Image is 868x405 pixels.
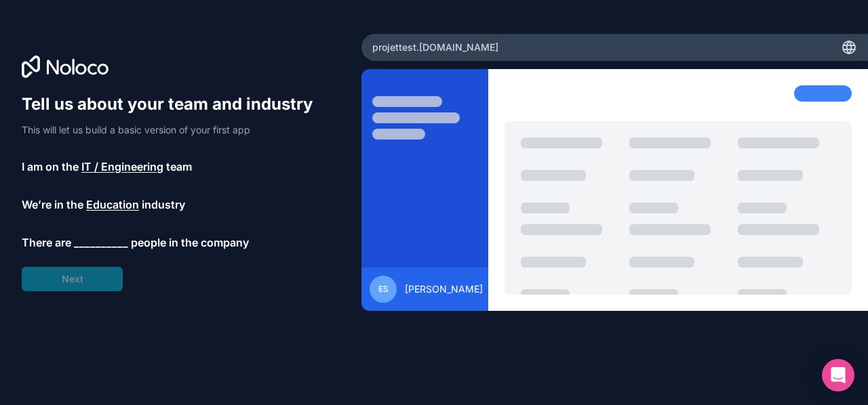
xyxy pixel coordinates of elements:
[166,158,192,175] span: team
[22,158,79,175] span: I am on the
[22,234,71,251] span: There are
[22,196,83,213] span: We’re in the
[405,282,483,296] span: [PERSON_NAME]
[378,284,389,295] span: ES
[142,196,185,213] span: industry
[81,158,163,175] span: IT / Engineering
[22,123,325,137] p: This will let us build a basic version of your first app
[74,234,128,251] span: __________
[372,41,498,54] span: projettest .[DOMAIN_NAME]
[86,196,139,213] span: Education
[822,359,854,391] div: Open Intercom Messenger
[22,93,325,115] h1: Tell us about your team and industry
[131,234,249,251] span: people in the company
